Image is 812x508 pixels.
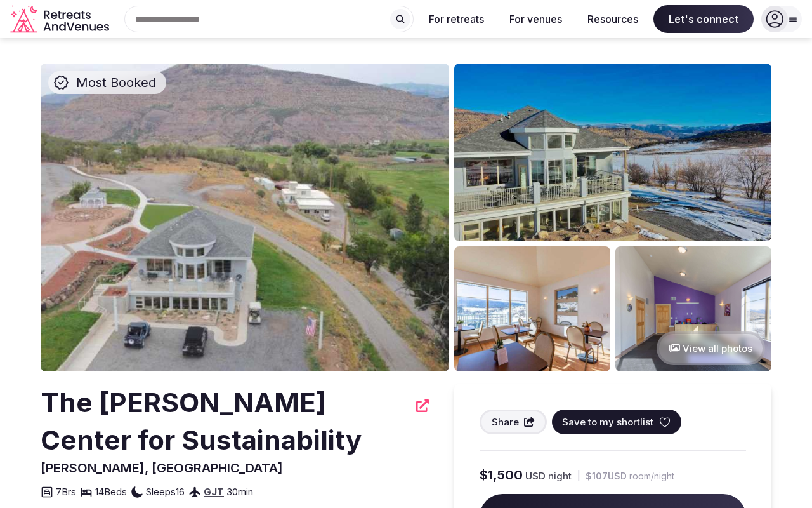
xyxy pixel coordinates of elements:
[548,469,572,483] span: night
[562,415,653,429] span: Save to my shortlist
[577,5,648,33] button: Resources
[454,63,771,241] img: Venue gallery photo
[10,5,112,34] svg: Retreats and Venues company logo
[653,5,754,33] span: Let's connect
[586,470,627,483] span: $107 USD
[204,486,224,498] a: GJT
[454,246,610,371] img: Venue gallery photo
[480,466,523,484] span: $1,500
[492,415,519,429] span: Share
[146,485,185,498] span: Sleeps 16
[552,410,681,434] button: Save to my shortlist
[480,410,547,434] button: Share
[419,5,494,33] button: For retreats
[629,470,674,483] span: room/night
[226,485,253,498] span: 30 min
[41,460,283,476] span: [PERSON_NAME], [GEOGRAPHIC_DATA]
[41,384,409,459] h2: The [PERSON_NAME] Center for Sustainability
[95,485,127,498] span: 14 Beds
[10,5,112,34] a: Visit the homepage
[657,331,765,365] button: View all photos
[41,63,449,371] img: Venue cover photo
[499,5,572,33] button: For venues
[48,71,166,94] div: Most Booked
[615,246,771,371] img: Venue gallery photo
[56,485,76,498] span: 7 Brs
[71,74,161,91] span: Most Booked
[577,469,580,482] div: |
[525,469,546,483] span: USD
